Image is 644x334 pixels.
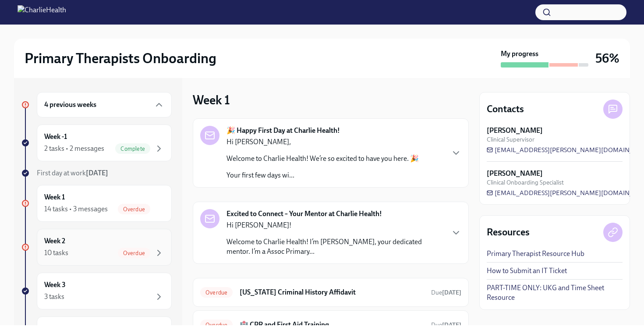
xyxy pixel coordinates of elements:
strong: [PERSON_NAME] [487,126,543,135]
span: Complete [115,146,150,152]
a: Week -12 tasks • 2 messagesComplete [21,124,172,161]
h3: Week 1 [193,92,230,108]
strong: My progress [501,49,538,59]
a: Week 33 tasks [21,273,172,309]
h6: Week 3 [44,280,66,290]
strong: [DATE] [442,321,461,329]
h6: 🏥 CPR and First Aid Training [240,320,424,330]
img: CharlieHealth [18,5,66,19]
h4: Contacts [487,103,524,116]
a: First day at work[DATE] [21,168,172,178]
strong: [PERSON_NAME] [487,169,543,178]
span: August 24th, 2025 10:00 [431,288,461,297]
h4: Resources [487,226,530,239]
h6: Week 4 [44,324,66,334]
div: 4 previous weeks [37,92,172,117]
a: Week 114 tasks • 3 messagesOverdue [21,185,172,222]
a: How to Submit an IT Ticket [487,266,567,276]
a: PART-TIME ONLY: UKG and Time Sheet Resource [487,283,623,302]
p: Welcome to Charlie Health! We’re so excited to have you here. 🎉 [226,154,419,163]
span: Overdue [118,250,150,256]
div: 2 tasks • 2 messages [44,144,104,153]
span: Overdue [200,322,233,328]
strong: [DATE] [442,289,461,296]
h6: Week -1 [44,132,67,142]
h6: Week 1 [44,192,65,202]
h6: 4 previous weeks [44,100,96,110]
span: August 23rd, 2025 10:00 [431,321,461,329]
span: Clinical Supervisor [487,135,534,144]
p: Hi [PERSON_NAME]! [226,220,444,230]
span: Due [431,321,461,329]
p: Welcome to Charlie Health! I’m [PERSON_NAME], your dedicated mentor. I’m a Assoc Primary... [226,237,444,256]
span: Overdue [118,206,150,213]
p: Hi [PERSON_NAME], [226,137,419,147]
p: Your first few days wi... [226,171,419,180]
strong: [DATE] [86,169,108,177]
a: Overdue🏥 CPR and First Aid TrainingDue[DATE] [200,318,461,332]
h6: Week 2 [44,236,65,246]
strong: Excited to Connect – Your Mentor at Charlie Health! [226,209,382,219]
a: Primary Therapist Resource Hub [487,249,584,259]
h6: [US_STATE] Criminal History Affidavit [240,288,424,297]
span: Clinical Onboarding Specialist [487,178,564,187]
span: Due [431,289,461,296]
span: Overdue [200,289,233,296]
a: Overdue[US_STATE] Criminal History AffidavitDue[DATE] [200,285,461,299]
h3: 56% [595,50,619,66]
div: 10 tasks [44,248,68,258]
a: Week 210 tasksOverdue [21,229,172,266]
strong: 🎉 Happy First Day at Charlie Health! [226,126,340,135]
div: 14 tasks • 3 messages [44,204,108,214]
h2: Primary Therapists Onboarding [25,50,216,67]
div: 3 tasks [44,292,64,302]
span: First day at work [37,169,108,177]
